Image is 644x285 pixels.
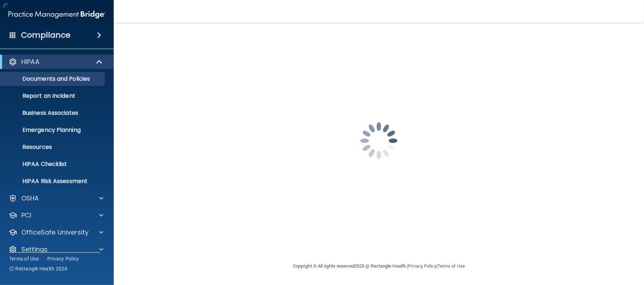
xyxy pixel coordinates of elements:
a: PCI [9,211,103,220]
a: OfficeSafe University [9,228,103,237]
p: Settings [21,245,48,254]
p: OSHA [21,194,39,203]
iframe: Drift Widget Chat Controller [521,235,635,263]
a: Privacy Policy [47,255,79,262]
a: Settings [9,245,103,254]
p: Business Associates [5,109,102,117]
div: Copyright © All rights reserved 2025 @ Rectangle Health | | [249,255,509,278]
p: Emergency Planning [5,127,102,134]
span: Ⓒ Rectangle Health 2024 [9,265,68,272]
p: Report an Incident [5,92,102,100]
p: PCI [21,211,31,220]
p: Documents and Policies [5,75,102,82]
p: HIPAA Checklist [5,161,102,168]
p: OfficeSafe University [21,228,88,237]
a: Terms of Use [438,263,465,269]
a: Privacy Policy [408,263,436,269]
h4: Compliance [21,30,70,40]
a: HIPAA [9,58,103,66]
a: OSHA [9,194,103,203]
p: HIPAA [21,58,39,66]
p: HIPAA Risk Assessment [5,178,102,185]
img: spinner.e123f6fc.gif [343,105,414,176]
p: Resources [5,144,102,151]
img: PMB logo [9,7,105,22]
a: Terms of Use [9,255,39,262]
